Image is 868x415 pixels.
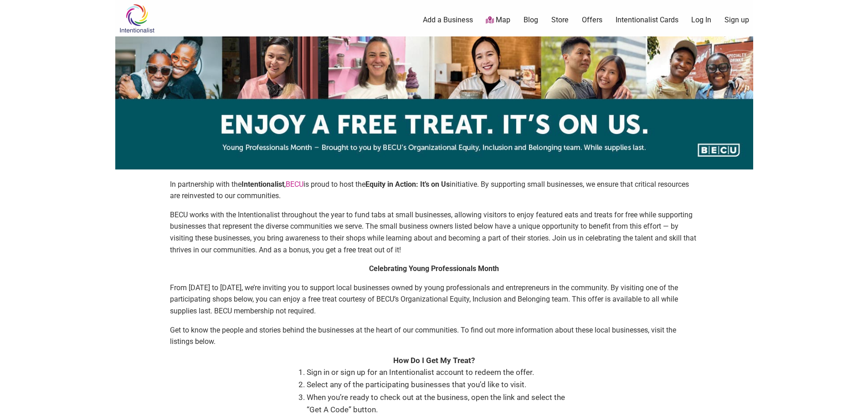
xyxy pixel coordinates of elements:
a: Add a Business [423,15,473,25]
img: Intentionalist [115,4,159,33]
p: In partnership with the , is proud to host the initiative. By supporting small businesses, we ens... [170,179,699,202]
li: Select any of the participating businesses that you’d like to visit. [307,379,571,391]
a: Sign up [724,15,749,25]
strong: Celebrating Young Professionals Month [369,264,499,273]
a: Blog [524,15,538,25]
a: Offers [582,15,602,25]
strong: Equity in Action: It’s on Us [365,180,450,189]
a: Map [486,15,510,26]
a: BECU [286,180,303,189]
a: Store [551,15,569,25]
p: Get to know the people and stories behind the businesses at the heart of our communities. To find... [170,324,699,348]
strong: Intentionalist [241,180,284,189]
p: From [DATE] to [DATE], we’re inviting you to support local businesses owned by young professional... [170,282,699,317]
p: BECU works with the Intentionalist throughout the year to fund tabs at small businesses, allowing... [170,209,699,256]
li: Sign in or sign up for an Intentionalist account to redeem the offer. [307,366,571,379]
img: sponsor logo [115,36,753,169]
a: Log In [691,15,711,25]
strong: How Do I Get My Treat? [393,356,475,365]
a: Intentionalist Cards [616,15,678,25]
